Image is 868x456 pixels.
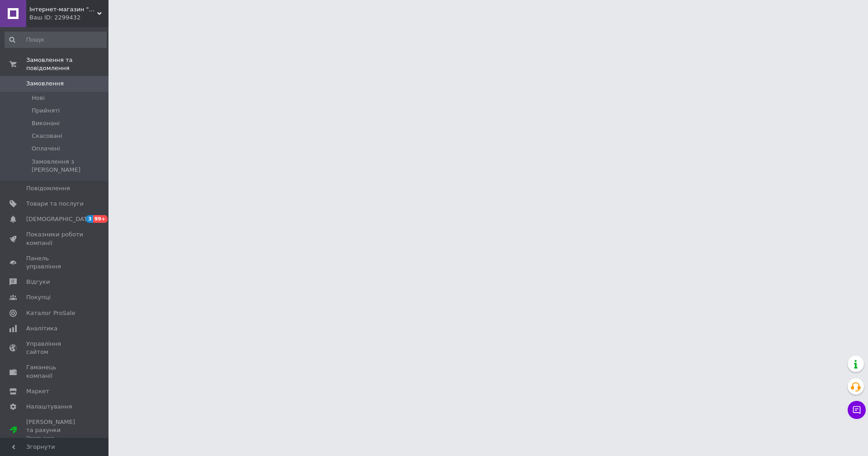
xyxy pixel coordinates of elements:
[26,56,108,72] span: Замовлення та повідомлення
[26,418,84,443] span: [PERSON_NAME] та рахунки
[26,403,72,411] span: Налаштування
[29,5,97,14] span: Інтернет-магазин "Dianora-Style"
[32,158,106,174] span: Замовлення з [PERSON_NAME]
[26,340,84,356] span: Управління сайтом
[26,200,84,208] span: Товари та послуги
[26,387,49,395] span: Маркет
[26,309,75,317] span: Каталог ProSale
[32,119,60,127] span: Виконані
[26,215,93,223] span: [DEMOGRAPHIC_DATA]
[32,107,60,115] span: Прийняті
[848,401,866,419] button: Чат з покупцем
[5,32,107,48] input: Пошук
[26,230,84,247] span: Показники роботи компанії
[32,94,45,102] span: Нові
[26,434,84,442] div: Prom топ
[86,215,93,223] span: 3
[26,184,70,193] span: Повідомлення
[32,145,60,153] span: Оплачені
[26,363,84,380] span: Гаманець компанії
[26,80,64,88] span: Замовлення
[26,293,51,301] span: Покупці
[29,14,108,22] div: Ваш ID: 2299432
[26,254,84,271] span: Панель управління
[26,324,57,333] span: Аналітика
[93,215,108,223] span: 99+
[32,132,62,140] span: Скасовані
[26,278,50,286] span: Відгуки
